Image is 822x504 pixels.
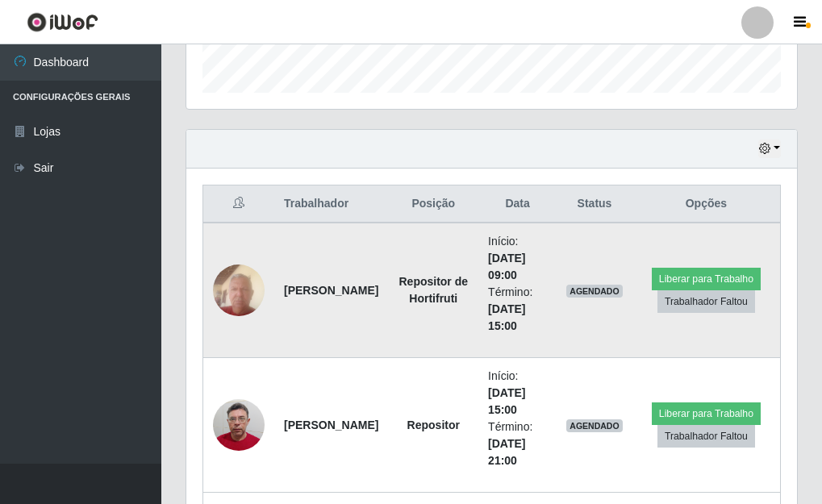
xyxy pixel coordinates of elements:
time: [DATE] 09:00 [488,252,525,281]
img: CoreUI Logo [27,12,98,32]
button: Trabalhador Faltou [657,425,755,448]
img: 1729117608553.jpeg [213,391,265,460]
strong: [PERSON_NAME] [284,284,378,297]
span: AGENDADO [566,285,623,298]
strong: Repositor de Hortifruti [398,275,468,305]
strong: [PERSON_NAME] [284,419,378,431]
span: AGENDADO [566,419,623,432]
th: Opções [632,185,781,223]
li: Início: [488,233,547,284]
th: Status [557,185,632,223]
time: [DATE] 21:00 [488,437,525,467]
button: Liberar para Trabalho [652,402,761,425]
strong: Repositor [407,419,460,431]
th: Posição [388,185,478,223]
th: Trabalhador [274,185,388,223]
img: 1744240052056.jpeg [213,256,265,324]
button: Trabalhador Faltou [657,290,755,313]
button: Liberar para Trabalho [652,268,761,290]
th: Data [478,185,557,223]
li: Término: [488,284,547,335]
li: Término: [488,419,547,469]
li: Início: [488,368,547,419]
time: [DATE] 15:00 [488,386,525,416]
time: [DATE] 15:00 [488,302,525,332]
